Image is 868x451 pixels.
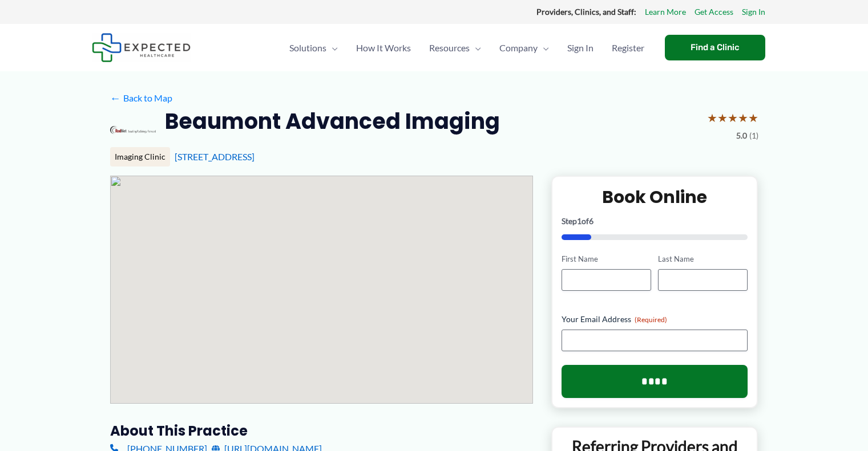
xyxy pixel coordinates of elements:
[280,28,347,68] a: SolutionsMenu Toggle
[589,216,594,226] span: 6
[577,216,582,226] span: 1
[562,254,651,265] label: First Name
[728,107,738,128] span: ★
[499,28,538,68] span: Company
[110,90,172,107] a: ←Back to Map
[536,7,636,17] strong: Providers, Clinics, and Staff:
[110,422,533,440] h3: About this practice
[635,315,667,324] span: (Required)
[420,28,490,68] a: ResourcesMenu Toggle
[429,28,470,68] span: Resources
[749,128,758,143] span: (1)
[562,217,748,225] p: Step of
[567,28,594,68] span: Sign In
[658,254,748,265] label: Last Name
[612,28,644,68] span: Register
[738,107,748,128] span: ★
[280,28,653,68] nav: Primary Site Navigation
[326,28,338,68] span: Menu Toggle
[736,128,747,143] span: 5.0
[695,5,733,19] a: Get Access
[717,107,728,128] span: ★
[175,151,758,163] div: [STREET_ADDRESS]
[665,35,765,60] a: Find a Clinic
[356,28,411,68] span: How It Works
[165,107,500,135] h2: Beaumont Advanced Imaging
[347,28,420,68] a: How It Works
[562,314,748,325] label: Your Email Address
[289,28,326,68] span: Solutions
[748,107,758,128] span: ★
[562,186,748,208] h2: Book Online
[707,107,717,128] span: ★
[603,28,653,68] a: Register
[538,28,549,68] span: Menu Toggle
[742,5,765,19] a: Sign In
[645,5,686,19] a: Learn More
[110,147,170,166] div: Imaging Clinic
[490,28,558,68] a: CompanyMenu Toggle
[558,28,603,68] a: Sign In
[110,92,121,103] span: ←
[470,28,481,68] span: Menu Toggle
[92,33,191,62] img: Expected Healthcare Logo - side, dark font, small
